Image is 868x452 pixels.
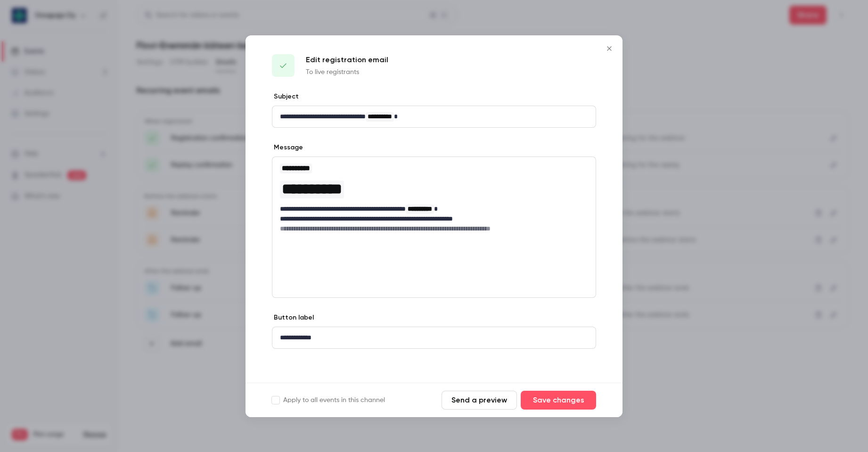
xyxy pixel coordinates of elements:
[272,327,596,348] div: editor
[272,157,596,239] div: editor
[272,395,385,405] label: Apply to all events in this channel
[272,143,303,152] label: Message
[306,67,388,77] p: To live registrants
[521,391,596,410] button: Save changes
[272,106,596,127] div: editor
[306,54,388,66] p: Edit registration email
[272,313,314,322] label: Button label
[600,39,619,58] button: Close
[272,92,299,101] label: Subject
[442,391,517,410] button: Send a preview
